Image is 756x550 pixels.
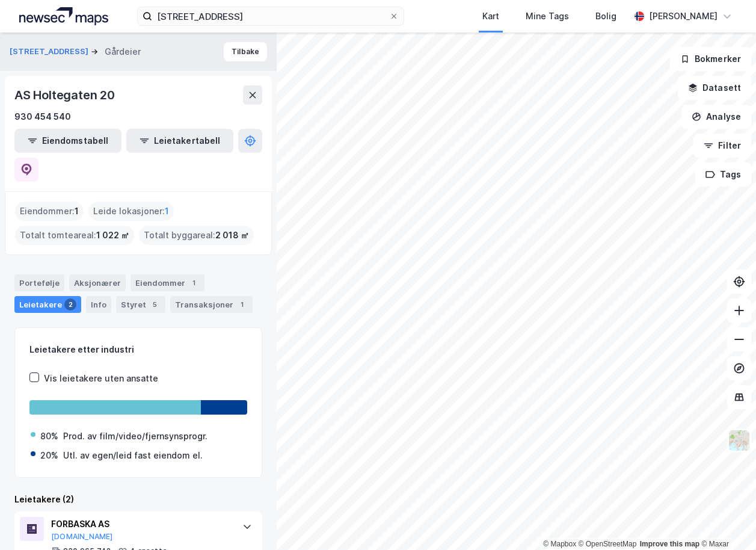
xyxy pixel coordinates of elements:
[51,517,230,531] div: FORBASKA AS
[170,296,253,313] div: Transaksjoner
[14,85,117,105] div: AS Holtegaten 20
[14,274,64,291] div: Portefølje
[63,448,203,463] div: Utl. av egen/leid fast eiendom el.
[224,42,267,61] button: Tilbake
[482,9,499,23] div: Kart
[69,274,126,291] div: Aksjonærer
[96,228,129,243] span: 1 022 ㎡
[14,492,262,507] div: Leietakere (2)
[526,9,569,23] div: Mine Tags
[75,204,79,218] span: 1
[188,277,200,289] div: 1
[579,540,637,548] a: OpenStreetMap
[595,9,616,23] div: Bolig
[44,371,158,386] div: Vis leietakere uten ansatte
[678,76,751,100] button: Datasett
[640,540,699,548] a: Improve this map
[695,162,751,187] button: Tags
[215,228,249,243] span: 2 018 ㎡
[15,226,134,245] div: Totalt tomteareal :
[63,429,207,443] div: Prod. av film/video/fjernsynsprogr.
[236,298,248,311] div: 1
[696,492,756,550] div: Kontrollprogram for chat
[64,298,76,311] div: 2
[40,429,58,443] div: 80%
[88,202,174,221] div: Leide lokasjoner :
[14,129,121,153] button: Eiendomstabell
[40,448,58,463] div: 20%
[681,105,751,129] button: Analyse
[543,540,576,548] a: Mapbox
[15,202,84,221] div: Eiendommer :
[14,296,81,313] div: Leietakere
[131,274,204,291] div: Eiendommer
[693,134,751,158] button: Filter
[126,129,233,153] button: Leietakertabell
[10,46,91,58] button: [STREET_ADDRESS]
[139,226,254,245] div: Totalt byggareal :
[152,7,389,25] input: Søk på adresse, matrikkel, gårdeiere, leietakere eller personer
[51,532,113,542] button: [DOMAIN_NAME]
[19,7,108,25] img: logo.a4113a55bc3d86da70a041830d287a7e.svg
[728,429,751,452] img: Z
[149,298,161,311] div: 5
[86,296,111,313] div: Info
[105,45,141,59] div: Gårdeier
[29,342,247,357] div: Leietakere etter industri
[14,110,71,124] div: 930 454 540
[165,204,169,218] span: 1
[116,296,165,313] div: Styret
[649,9,718,23] div: [PERSON_NAME]
[696,492,756,550] iframe: Chat Widget
[670,47,751,71] button: Bokmerker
